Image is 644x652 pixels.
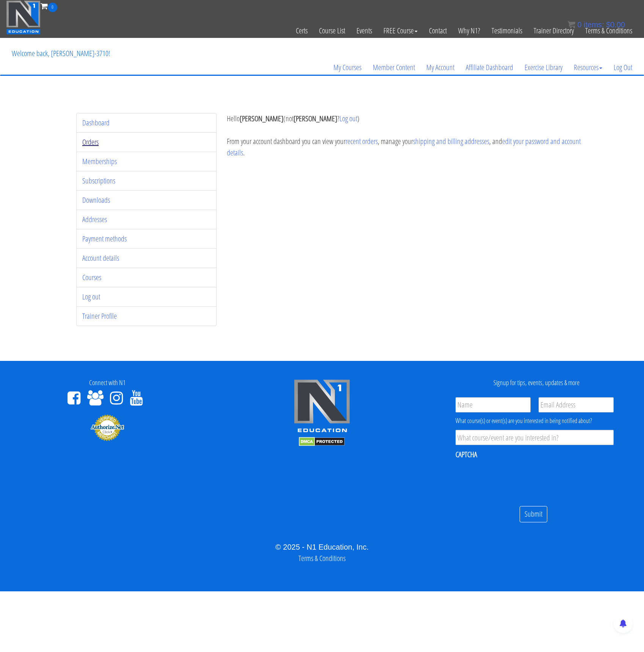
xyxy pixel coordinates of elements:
[227,113,586,124] p: Hello (not ? )
[82,272,101,282] a: Courses
[367,49,421,86] a: Member Content
[82,176,115,186] a: Subscriptions
[486,12,528,49] a: Testimonials
[378,12,423,49] a: FREE Course
[6,38,116,69] p: Welcome back, [PERSON_NAME]-3710!
[82,118,110,128] a: Dashboard
[346,136,378,146] a: recent orders
[294,379,350,435] img: n1-edu-logo
[6,541,638,553] div: © 2025 - N1 Education, Inc.
[456,416,614,425] div: What course(s) or event(s) are you interested in being notified about?
[608,49,638,86] a: Log Out
[298,553,346,563] a: Terms & Conditions
[82,195,110,205] a: Downloads
[6,0,41,34] img: n1-education
[313,12,351,49] a: Course List
[90,414,124,441] img: Authorize.Net Merchant - Click to Verify
[539,397,614,412] input: Email Address
[339,113,357,124] a: Log out
[240,113,283,124] strong: [PERSON_NAME]
[82,292,100,302] a: Log out
[606,20,625,29] bdi: 0.00
[41,1,57,11] a: 0
[528,12,580,49] a: Trainer Directory
[328,49,367,86] a: My Courses
[82,311,117,321] a: Trainer Profile
[299,437,345,446] img: DMCA.com Protection Status
[460,49,519,86] a: Affiliate Dashboard
[82,253,119,263] a: Account details
[577,20,581,29] span: 0
[584,20,604,29] span: items:
[294,113,337,124] strong: [PERSON_NAME]
[6,379,209,387] h4: Connect with N1
[456,430,614,445] input: What course/event are you interested in?
[421,49,460,86] a: My Account
[82,156,117,166] a: Memberships
[423,12,452,49] a: Contact
[606,20,610,29] span: $
[456,450,477,459] label: CAPTCHA
[82,234,127,244] a: Payment methods
[82,137,99,147] a: Orders
[227,136,586,158] p: From your account dashboard you can view your , manage your , and .
[520,506,547,522] input: Submit
[351,12,378,49] a: Events
[48,3,57,12] span: 0
[413,136,489,146] a: shipping and billing addresses
[568,21,575,28] img: icon11.png
[519,49,568,86] a: Exercise Library
[435,379,638,387] h4: Signup for tips, events, updates & more
[82,214,107,224] a: Addresses
[456,464,571,494] iframe: reCAPTCHA
[568,49,608,86] a: Resources
[580,12,638,49] a: Terms & Conditions
[568,20,625,29] a: 0 items: $0.00
[456,397,531,412] input: Name
[452,12,486,49] a: Why N1?
[290,12,313,49] a: Certs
